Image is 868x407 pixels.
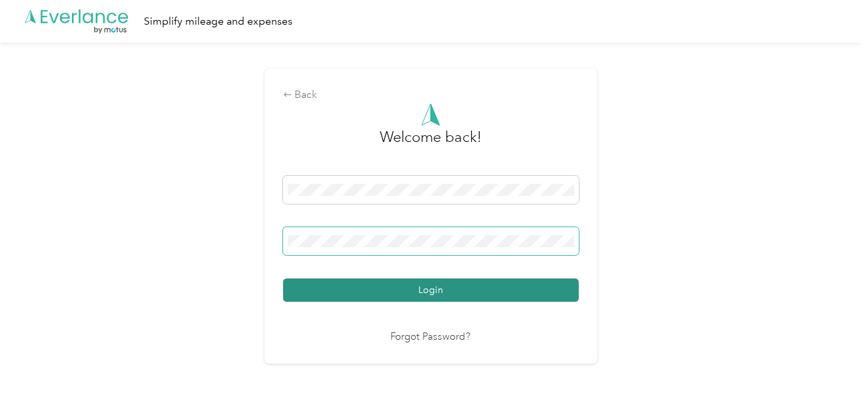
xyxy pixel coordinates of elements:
[283,278,579,302] button: Login
[391,330,471,345] a: Forgot Password?
[283,87,579,103] div: Back
[380,126,482,162] h3: greeting
[793,332,868,407] iframe: Everlance-gr Chat Button Frame
[144,13,292,30] div: Simplify mileage and expenses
